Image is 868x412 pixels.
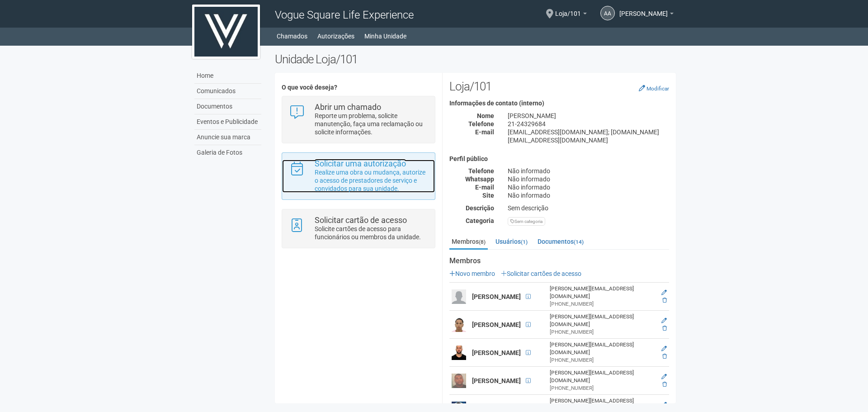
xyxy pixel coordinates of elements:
small: (14) [574,239,584,245]
strong: E-mail [475,184,494,191]
div: Não informado [501,191,676,199]
h4: O que você deseja? [282,84,435,91]
a: Home [194,68,261,84]
strong: E-mail [475,128,494,136]
small: (1) [521,239,528,245]
a: [PERSON_NAME] [619,11,674,19]
div: [PHONE_NUMBER] [550,384,653,392]
strong: Telefone [468,167,494,175]
strong: Site [482,192,494,199]
a: Excluir membro [662,381,667,388]
small: (8) [479,239,486,245]
h2: Loja/101 [449,80,669,93]
h4: Informações de contato (interno) [449,100,669,107]
a: Usuários(1) [493,235,530,248]
div: Não informado [501,183,676,191]
strong: Nome [477,112,494,119]
span: Antonio Adolpho Souza [619,1,668,17]
a: Galeria de Fotos [194,145,261,160]
a: Membros(8) [449,235,488,250]
strong: [PERSON_NAME] [472,377,521,384]
a: Documentos [194,99,261,114]
strong: Solicitar uma autorização [315,159,406,168]
div: Sem descrição [501,204,676,212]
img: user.png [452,317,466,332]
strong: Telefone [468,120,494,128]
img: user.png [452,374,466,388]
a: Abrir um chamado Reporte um problema, solicite manutenção, faça uma reclamação ou solicite inform... [289,103,428,136]
div: Não informado [501,167,676,175]
a: AA [600,6,615,20]
div: [PHONE_NUMBER] [550,300,653,308]
div: [EMAIL_ADDRESS][DOMAIN_NAME]; [DOMAIN_NAME][EMAIL_ADDRESS][DOMAIN_NAME] [501,128,676,144]
strong: Categoria [466,217,494,224]
a: Minha Unidade [364,30,406,43]
a: Eventos e Publicidade [194,114,261,130]
strong: [PERSON_NAME] [472,321,521,328]
strong: [PERSON_NAME] [472,293,521,300]
a: Anuncie sua marca [194,130,261,145]
img: user.png [452,346,466,360]
img: logo.jpg [192,5,260,59]
div: [PERSON_NAME][EMAIL_ADDRESS][DOMAIN_NAME] [550,313,653,328]
a: Editar membro [661,346,667,352]
span: Loja/101 [555,1,581,17]
div: [PERSON_NAME] [501,112,676,120]
strong: Whatsapp [465,175,494,183]
div: [PERSON_NAME][EMAIL_ADDRESS][DOMAIN_NAME] [550,285,653,300]
div: [PERSON_NAME][EMAIL_ADDRESS][DOMAIN_NAME] [550,341,653,356]
a: Chamados [277,30,307,43]
div: 21-24329684 [501,120,676,128]
a: Autorizações [317,30,354,43]
a: Editar membro [661,402,667,408]
h4: Perfil público [449,156,669,162]
p: Solicite cartões de acesso para funcionários ou membros da unidade. [315,225,428,241]
strong: [PERSON_NAME] [472,349,521,356]
p: Realize uma obra ou mudança, autorize o acesso de prestadores de serviço e convidados para sua un... [315,168,428,193]
div: [PHONE_NUMBER] [550,356,653,364]
strong: Abrir um chamado [315,102,381,112]
a: Excluir membro [662,297,667,303]
img: user.png [452,289,466,304]
strong: Descrição [466,204,494,212]
a: Novo membro [449,270,495,277]
p: Reporte um problema, solicite manutenção, faça uma reclamação ou solicite informações. [315,112,428,136]
a: Solicitar cartões de acesso [501,270,581,277]
a: Loja/101 [555,11,587,19]
div: [PERSON_NAME][EMAIL_ADDRESS][DOMAIN_NAME] [550,369,653,384]
a: Solicitar uma autorização Realize uma obra ou mudança, autorize o acesso de prestadores de serviç... [289,160,428,193]
a: Editar membro [661,289,667,296]
a: Modificar [639,85,669,92]
a: Solicitar cartão de acesso Solicite cartões de acesso para funcionários ou membros da unidade. [289,216,428,241]
a: Excluir membro [662,353,667,360]
div: Não informado [501,175,676,183]
a: Comunicados [194,84,261,99]
h2: Unidade Loja/101 [275,52,676,66]
a: Documentos(14) [535,235,586,248]
span: Vogue Square Life Experience [275,9,414,21]
a: Excluir membro [662,325,667,331]
small: Modificar [646,85,669,92]
strong: Solicitar cartão de acesso [315,215,407,225]
strong: Membros [449,257,669,265]
a: Editar membro [661,317,667,324]
div: [PHONE_NUMBER] [550,328,653,336]
a: Editar membro [661,374,667,380]
div: Sem categoria [508,217,545,226]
